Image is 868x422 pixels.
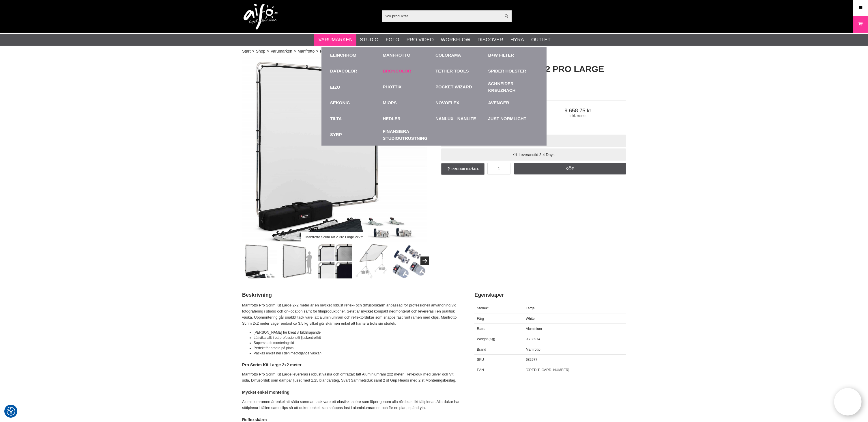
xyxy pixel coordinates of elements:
[330,131,342,138] a: Syrp
[7,406,15,417] button: Samtyckesinställningar
[488,116,527,122] a: Just Normlicht
[7,407,15,416] img: Revisit consent button
[254,345,460,351] li: Perfekt för arbete på plats
[316,48,318,54] span: >
[514,163,626,174] a: Köp
[477,358,484,362] span: SKU
[383,84,402,90] a: Phottix
[435,116,476,122] a: Nanlux - Nanlite
[294,48,296,54] span: >
[539,153,555,157] span: 3-4 Days
[242,362,460,368] h4: Pro Scrim Kit Large 2x2 meter
[478,36,503,44] a: Discover
[435,68,469,75] a: Tether Tools
[354,243,389,278] img: Grip Head ger robust montering på stativ
[254,340,460,345] li: Supersnabb monteringstid
[526,368,569,372] span: [CREDIT_CARD_NUMBER]
[488,52,514,59] a: B+W Filter
[256,48,265,54] a: Shop
[242,389,460,395] h4: Mycket enkel montering
[477,337,495,341] span: Weight (Kg)
[441,163,484,175] a: Produktfråga
[435,100,459,106] a: Novoflex
[252,48,255,54] span: >
[477,347,486,352] span: Brand
[242,399,460,411] p: Aluminiumramen är enkel att sätta samman tack vare ett elastiskt snöre som löper genom alla rörde...
[383,127,433,143] a: Finansiera Studioutrustning
[242,48,251,54] a: Start
[242,57,427,242] img: Manfrotto Scrim Kit 2 Pro Large 2x2m
[244,4,278,30] img: logo.png
[330,68,357,75] a: Datacolor
[383,116,401,122] a: Hedler
[488,68,526,75] a: Spider Holster
[526,347,540,352] span: Manfrotto
[298,48,315,54] a: Manfrotto
[330,100,350,106] a: Sekonic
[392,243,426,278] img: Två Grip Heads med beslag ingår i kitet
[477,327,485,331] span: Ram:
[435,52,461,59] a: Colorama
[242,371,460,384] p: Manfrotto Pro Scrim Kit Large levereras i robust väska och omfattar: lätt Aluminiumram 2x2 meter,...
[406,36,433,44] a: Pro Video
[477,306,489,310] span: Storlek:
[254,351,460,356] li: Packas enkelt ner i den medföljande väskan
[441,36,470,44] a: Workflow
[301,232,368,242] div: Manfrotto Scrim Kit 2 Pro Large 2x2m
[383,52,411,59] a: Manfrotto
[317,243,352,278] img: Tre dukar: Silver/Vit, Svart, Diffusor
[330,116,342,122] a: TILTA
[510,36,524,44] a: Hyra
[488,100,509,106] a: Avenger
[383,100,397,106] a: Miops
[254,335,460,340] li: Lättvikts allt-i-ett professionellt ljuskontrollkit
[330,52,356,59] a: Elinchrom
[519,153,538,157] span: Leveranstid
[474,291,626,299] h2: Egenskaper
[267,48,269,54] span: >
[526,317,535,321] span: White
[526,337,540,341] span: 9.738974
[242,291,460,299] h2: Beskrivning
[330,79,380,95] a: EIZO
[271,48,292,54] a: Varumärken
[320,48,346,54] a: Reflexskärmar
[420,256,429,265] button: Next
[526,358,537,362] span: 682977
[280,243,315,278] img: Storlek 2x2 meter
[242,302,460,326] p: Manfrotto Pro Scrim Kit Large 2x2 meter är en mycket robust reflex- och diffusorskärm anpassad fö...
[477,317,484,321] span: Färg
[526,327,542,331] span: Aluminium
[383,68,411,75] a: Broncolor
[526,306,535,310] span: Large
[382,12,501,20] input: Sök produkter ...
[243,243,278,278] img: Manfrotto Scrim Kit 2 Pro Large 2x2m
[386,36,399,44] a: Foto
[319,36,353,44] a: Varumärken
[488,81,538,94] a: Schneider-Kreuznach
[530,107,626,114] span: 9 658.75
[254,330,460,335] li: [PERSON_NAME] för kreativt bildskapande
[530,114,626,118] span: Inkl. moms
[435,84,472,90] a: Pocket Wizard
[531,36,551,44] a: Outlet
[360,36,378,44] a: Studio
[477,368,484,372] span: EAN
